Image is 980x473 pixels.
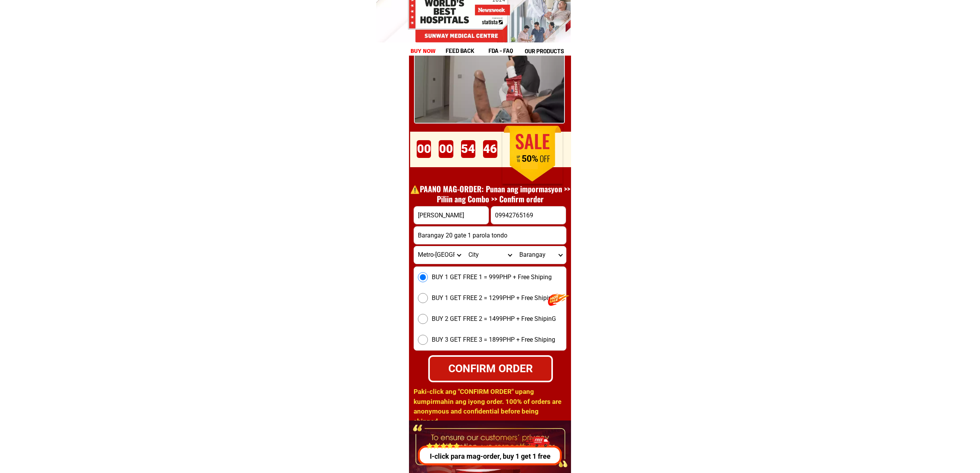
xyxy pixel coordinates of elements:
[432,293,555,303] span: BUY 1 GET FREE 2 = 1299PHP + Free Shiping
[418,293,428,303] input: BUY 1 GET FREE 2 = 1299PHP + Free Shiping
[491,207,566,224] input: Input phone_number
[429,360,552,376] div: CONFIRM ORDER
[432,314,556,324] span: BUY 2 GET FREE 2 = 1499PHP + Free ShipinG
[432,335,555,344] span: BUY 3 GET FREE 3 = 1899PHP + Free Shiping
[432,273,552,282] span: BUY 1 GET FREE 1 = 999PHP + Free Shiping
[415,451,562,461] p: I-click para mag-order, buy 1 get 1 free
[437,127,559,161] h1: ORDER DITO
[414,227,566,244] input: Input address
[418,314,428,324] input: BUY 2 GET FREE 2 = 1499PHP + Free ShipinG
[414,387,566,426] h1: Paki-click ang "CONFIRM ORDER" upang kumpirmahin ang iyong order. 100% of orders are anonymous an...
[515,246,566,264] select: Select commune
[418,272,428,282] input: BUY 1 GET FREE 1 = 999PHP + Free Shiping
[418,335,428,345] input: BUY 3 GET FREE 3 = 1899PHP + Free Shiping
[414,207,488,224] input: Input full_name
[465,246,515,264] select: Select district
[488,46,532,55] h1: fda - FAQ
[525,47,570,56] h1: our products
[406,184,574,204] h1: ⚠️️PAANO MAG-ORDER: Punan ang impormasyon >> Piliin ang Combo >> Confirm order
[446,46,487,55] h1: feed back
[414,246,465,264] select: Select province
[411,47,436,56] h1: buy now
[510,154,549,164] h1: 50%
